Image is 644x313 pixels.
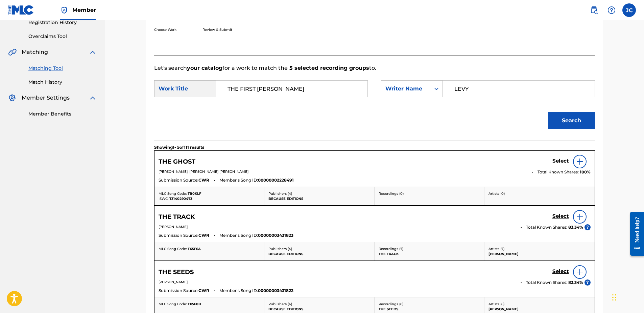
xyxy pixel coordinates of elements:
[488,251,591,256] p: [PERSON_NAME]
[159,232,198,238] span: Submission Source:
[154,144,204,150] p: Showing 1 - 5 of 111 results
[8,48,17,56] img: Matching
[28,33,97,40] a: Overclaims Tool
[268,191,370,196] p: Publishers ( 4 )
[188,247,201,251] span: TX5F6A
[607,6,616,14] img: help
[22,94,70,102] span: Member Settings
[187,65,222,71] strong: your catalog
[219,288,258,294] span: Member's Song ID:
[568,224,583,230] span: 83.34 %
[60,6,68,14] img: Top Rightsholder
[610,280,644,313] iframe: Chat Widget
[580,169,591,175] span: 100 %
[268,246,370,251] p: Publishers ( 4 )
[169,196,192,201] span: T3140290473
[622,3,636,17] div: User Menu
[576,268,584,276] img: info
[89,48,97,56] img: expand
[552,213,569,220] h5: Select
[159,288,198,294] span: Submission Source:
[154,64,595,72] p: Let's search for a work to match the to.
[568,279,583,286] span: 83.34 %
[202,27,232,32] p: Review & Submit
[288,65,369,71] strong: 5 selected recording groups
[379,191,480,196] p: Recordings ( 0 )
[198,288,209,294] span: CWR
[159,191,187,196] span: MLC Song Code:
[188,191,201,196] span: TB0KLF
[538,169,580,175] span: Total Known Shares:
[198,232,209,238] span: CWR
[8,94,16,102] img: Member Settings
[552,268,569,275] h5: Select
[198,177,209,183] span: CWR
[159,302,187,306] span: MLC Song Code:
[22,48,48,56] span: Matching
[548,112,595,129] button: Search
[612,287,616,308] div: Drag
[385,85,426,93] div: Writer Name
[258,288,293,294] span: 00000003431822
[159,177,198,183] span: Submission Source:
[590,6,598,14] img: search
[268,307,370,312] p: BECAUSE EDITIONS
[159,158,195,166] h5: THE GHOST
[526,279,568,286] span: Total Known Shares:
[159,247,187,251] span: MLC Song Code:
[526,224,568,230] span: Total Known Shares:
[379,251,480,256] p: THE TRACK
[552,158,569,164] h5: Select
[379,246,480,251] p: Recordings ( 7 )
[188,302,201,306] span: TX5F0H
[8,5,34,15] img: MLC Logo
[154,27,176,32] p: Choose Work
[379,307,480,312] p: THE SEEDS
[159,196,168,201] span: ISWC:
[258,177,294,183] span: 00000002228491
[28,19,97,26] a: Registration History
[28,110,97,118] a: Member Benefits
[159,268,194,276] h5: THE SEEDS
[268,251,370,256] p: BECAUSE EDITIONS
[585,224,591,230] span: ?
[28,65,97,72] a: Matching Tool
[488,307,591,312] p: [PERSON_NAME]
[379,301,480,307] p: Recordings ( 8 )
[159,169,248,174] span: [PERSON_NAME], [PERSON_NAME] [PERSON_NAME]
[159,280,188,284] span: [PERSON_NAME]
[89,94,97,102] img: expand
[154,72,595,141] form: Search Form
[219,177,258,183] span: Member's Song ID:
[488,246,591,251] p: Artists ( 7 )
[268,301,370,307] p: Publishers ( 4 )
[625,207,644,261] iframe: Resource Center
[587,3,601,17] a: Public Search
[585,279,591,286] span: ?
[159,225,188,229] span: [PERSON_NAME]
[576,158,584,166] img: info
[28,79,97,86] a: Match History
[72,6,96,14] span: Member
[268,196,370,201] p: BECAUSE EDITIONS
[488,191,591,196] p: Artists ( 0 )
[258,232,293,238] span: 00000003431823
[576,213,584,221] img: info
[488,301,591,307] p: Artists ( 8 )
[219,232,258,238] span: Member's Song ID:
[605,3,618,17] div: Help
[159,213,195,221] h5: THE TRACK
